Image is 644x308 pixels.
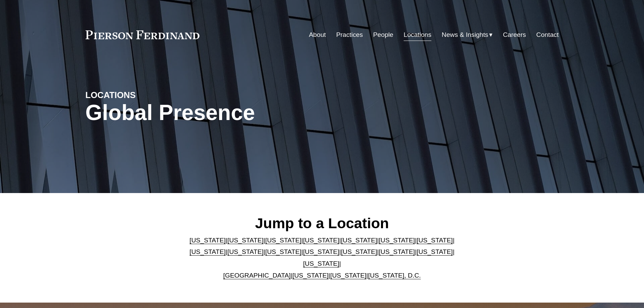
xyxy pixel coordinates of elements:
h4: LOCATIONS [86,90,204,100]
a: [US_STATE] [303,237,339,244]
a: [GEOGRAPHIC_DATA] [223,272,291,279]
a: [US_STATE] [303,248,339,255]
a: [US_STATE] [292,272,329,279]
a: [US_STATE] [265,248,302,255]
a: Locations [404,28,431,41]
a: [US_STATE] [416,237,453,244]
a: Contact [536,28,558,41]
a: [US_STATE] [341,237,377,244]
h2: Jump to a Location [184,214,460,232]
a: folder dropdown [442,28,493,41]
a: [US_STATE] [228,248,264,255]
a: [US_STATE] [190,248,226,255]
h1: Global Presence [86,100,401,125]
a: Careers [503,28,526,41]
span: News & Insights [442,29,488,41]
a: [US_STATE] [379,248,415,255]
a: [US_STATE] [265,237,302,244]
a: People [373,28,393,41]
a: [US_STATE], D.C. [368,272,421,279]
a: [US_STATE] [379,237,415,244]
a: [US_STATE] [330,272,366,279]
a: [US_STATE] [341,248,377,255]
a: [US_STATE] [303,260,339,267]
a: [US_STATE] [416,248,453,255]
a: About [309,28,326,41]
p: | | | | | | | | | | | | | | | | | | [184,235,460,281]
a: Practices [336,28,363,41]
a: [US_STATE] [228,237,264,244]
a: [US_STATE] [190,237,226,244]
